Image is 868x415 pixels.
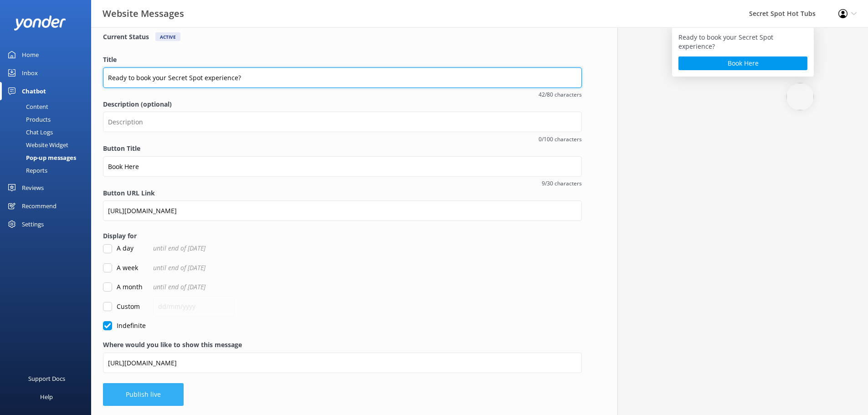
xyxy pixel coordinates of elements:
input: Title [103,67,582,88]
div: Active [155,32,180,41]
label: A week [103,263,138,273]
label: Description (optional) [103,99,582,109]
label: Display for [103,231,582,241]
label: Button URL Link [103,188,582,198]
button: Publish live [103,383,184,406]
img: yonder-white-logo.png [14,15,66,31]
div: Reviews [22,179,44,197]
h5: Ready to book your Secret Spot experience? [678,33,807,51]
div: Pop-up messages [5,151,76,164]
a: Reports [5,164,91,177]
span: until end of [DATE] [153,282,205,292]
input: Button Title [103,156,582,177]
div: Chat Logs [5,126,53,138]
input: Description [103,112,582,132]
div: Inbox [22,64,38,82]
label: Button Title [103,143,582,154]
span: until end of [DATE] [153,263,205,273]
input: Button URL [103,200,582,221]
div: Settings [22,215,44,233]
span: until end of [DATE] [153,243,205,253]
div: Recommend [22,197,56,215]
div: Website Widget [5,138,68,151]
a: Pop-up messages [5,151,91,164]
label: Title [103,55,582,65]
div: Content [5,100,48,113]
div: Help [40,388,53,406]
input: dd/mm/yyyy [153,296,235,317]
label: Custom [103,302,140,312]
label: A day [103,243,134,253]
a: Chat Logs [5,126,91,138]
span: 42/80 characters [103,90,582,99]
button: Book Here [678,56,807,70]
div: Home [22,46,39,64]
div: Support Docs [28,369,65,388]
label: Where would you like to show this message [103,340,582,350]
h4: Current Status [103,32,149,41]
a: Content [5,100,91,113]
label: Indefinite [103,321,146,331]
span: 9/30 characters [103,179,582,188]
a: Website Widget [5,138,91,151]
div: Reports [5,164,47,177]
div: Chatbot [22,82,46,100]
h3: Website Messages [103,6,184,21]
span: 0/100 characters [103,135,582,143]
label: A month [103,282,143,292]
a: Products [5,113,91,126]
div: Products [5,113,51,126]
input: https://www.example.com/page [103,353,582,373]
